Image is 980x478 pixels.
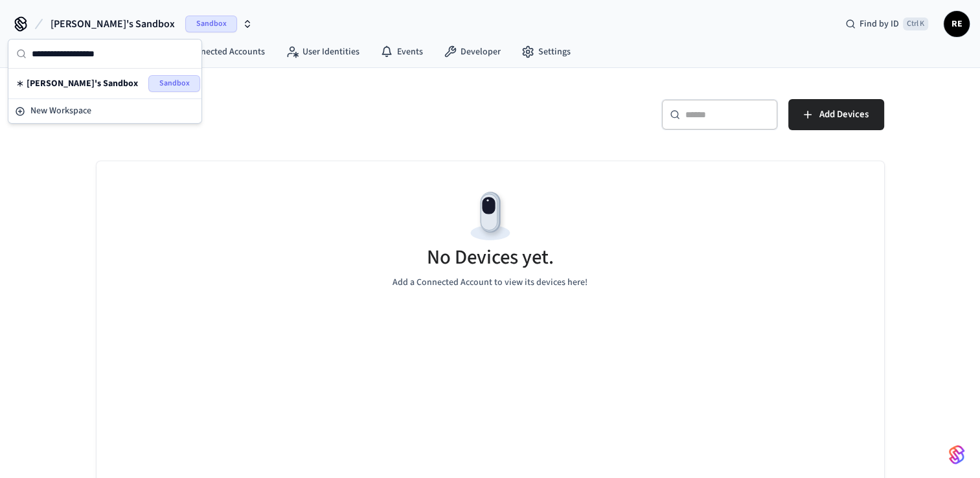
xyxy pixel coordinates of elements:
[185,16,237,32] span: Sandbox
[819,106,869,123] span: Add Devices
[433,40,511,63] a: Developer
[788,99,884,130] button: Add Devices
[944,11,970,37] button: RE
[275,40,370,63] a: User Identities
[511,40,581,63] a: Settings
[8,69,201,98] div: Suggestions
[949,444,964,465] img: SeamLogoGradient.69752ec5.svg
[158,40,275,63] a: Connected Accounts
[27,77,138,90] span: [PERSON_NAME]'s Sandbox
[51,16,175,32] span: [PERSON_NAME]'s Sandbox
[860,17,899,30] span: Find by ID
[461,187,519,245] img: Devices Empty State
[30,104,91,118] span: New Workspace
[97,99,483,126] h5: Devices
[903,17,928,30] span: Ctrl K
[10,100,200,122] button: New Workspace
[370,40,433,63] a: Events
[148,75,200,92] span: Sandbox
[835,12,939,36] div: Find by IDCtrl K
[393,276,587,290] p: Add a Connected Account to view its devices here!
[945,12,968,36] span: RE
[427,244,554,271] h5: No Devices yet.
